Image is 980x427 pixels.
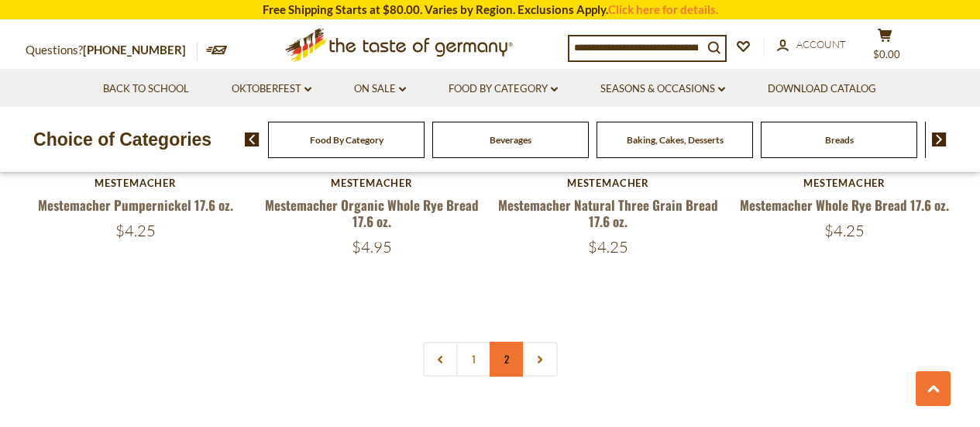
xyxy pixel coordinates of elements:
[26,177,246,189] div: Mestemacher
[932,133,947,146] img: next arrow
[608,2,718,16] a: Click here for details.
[115,221,156,240] span: $4.25
[490,134,531,146] a: Beverages
[498,177,719,189] div: Mestemacher
[796,38,846,50] span: Account
[777,36,846,53] a: Account
[449,81,558,98] a: Food By Category
[740,195,949,215] a: Mestemacher Whole Rye Bread 17.6 oz.
[627,134,724,146] a: Baking, Cakes, Desserts
[600,81,725,98] a: Seasons & Occasions
[498,195,718,231] a: Mestemacher Natural Three Grain Bread 17.6 oz.
[232,81,311,98] a: Oktoberfest
[352,237,392,257] span: $4.95
[824,221,865,240] span: $4.25
[862,28,909,67] button: $0.00
[734,177,955,189] div: Mestemacher
[38,195,233,215] a: Mestemacher Pumpernickel 17.6 oz.
[245,133,260,146] img: previous arrow
[26,40,198,60] p: Questions?
[83,43,186,57] a: [PHONE_NUMBER]
[103,81,189,98] a: Back to School
[354,81,406,98] a: On Sale
[873,48,900,60] span: $0.00
[310,134,383,146] a: Food By Category
[456,342,491,377] a: 1
[588,237,628,257] span: $4.25
[262,177,483,189] div: Mestemacher
[490,342,524,377] a: 2
[265,195,479,231] a: Mestemacher Organic Whole Rye Bread 17.6 oz.
[768,81,876,98] a: Download Catalog
[825,134,854,146] a: Breads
